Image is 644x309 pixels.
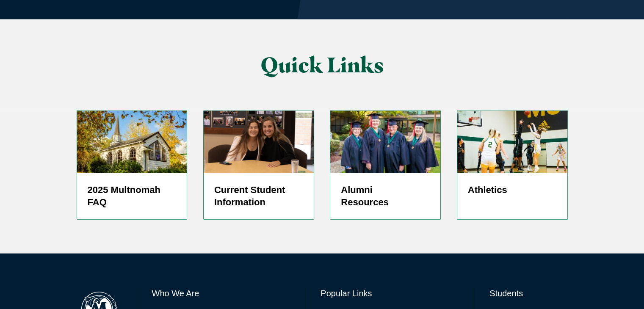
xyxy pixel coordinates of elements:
a: Women's Basketball player shooting jump shot Athletics [457,110,568,220]
h2: Quick Links [161,53,483,77]
h6: Who We Are [152,287,290,299]
h5: Athletics [468,184,557,196]
img: Prayer Chapel in Fall [77,111,187,173]
h5: Alumni Resources [341,184,430,209]
a: screenshot-2024-05-27-at-1.37.12-pm Current Student Information [203,110,314,220]
a: Prayer Chapel in Fall 2025 Multnomah FAQ [77,110,188,220]
img: WBBALL_WEB [457,111,567,173]
img: screenshot-2024-05-27-at-1.37.12-pm [204,111,314,173]
h6: Students [489,287,567,299]
h5: Current Student Information [214,184,303,209]
a: 50 Year Alumni 2019 Alumni Resources [330,110,441,220]
img: 50 Year Alumni 2019 [330,111,440,173]
h5: 2025 Multnomah FAQ [88,184,177,209]
h6: Popular Links [321,287,459,299]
